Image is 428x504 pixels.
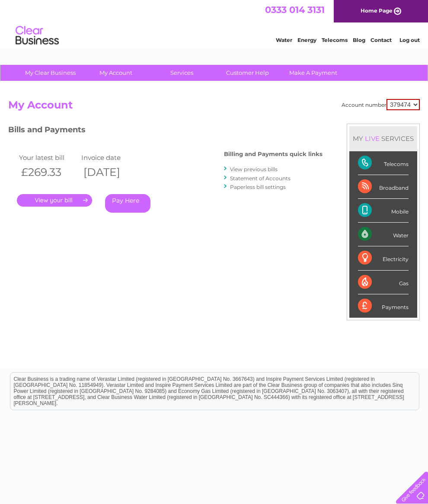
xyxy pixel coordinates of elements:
div: Clear Business is a trading name of Verastar Limited (registered in [GEOGRAPHIC_DATA] No. 3667643... [10,5,419,42]
div: Broadband [358,175,409,199]
td: Invoice date [79,152,141,163]
div: Payments [358,294,409,318]
a: Log out [399,37,420,43]
a: View previous bills [230,166,278,172]
a: . [17,194,92,207]
a: Water [276,37,292,43]
th: £269.33 [17,163,79,181]
td: Your latest bill [17,152,79,163]
th: [DATE] [79,163,141,181]
a: 0333 014 3131 [265,4,325,15]
h2: My Account [8,99,420,115]
div: Mobile [358,199,409,223]
a: Pay Here [105,194,150,213]
a: Telecoms [322,37,348,43]
div: Gas [358,271,409,294]
a: Contact [371,37,392,43]
a: Blog [353,37,365,43]
a: Customer Help [212,65,283,81]
a: Services [146,65,217,81]
div: Account number [342,99,420,110]
div: Electricity [358,246,409,270]
a: Paperless bill settings [230,184,286,190]
h4: Billing and Payments quick links [224,151,323,157]
div: Telecoms [358,151,409,175]
a: My Clear Business [15,65,86,81]
a: Make A Payment [278,65,349,81]
a: My Account [80,65,152,81]
a: Energy [297,37,316,43]
a: Statement of Accounts [230,175,291,182]
img: logo.png [15,22,59,49]
div: LIVE [363,134,381,143]
h3: Bills and Payments [8,124,323,139]
div: Water [358,223,409,246]
div: MY SERVICES [349,126,417,151]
